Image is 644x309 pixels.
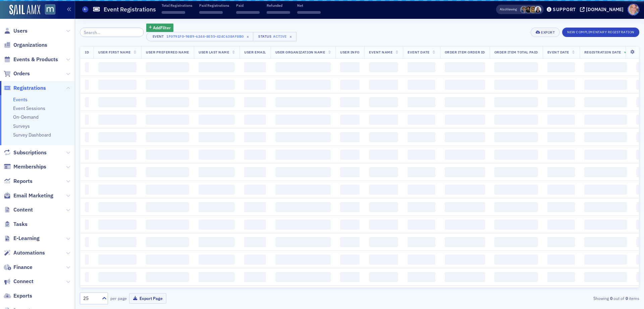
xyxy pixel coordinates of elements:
span: Add Filter [153,25,171,31]
span: ‌ [584,167,627,177]
span: ‌ [445,167,485,177]
span: ‌ [275,115,331,125]
span: ‌ [244,132,266,142]
strong: 0 [609,295,613,301]
a: Email Marketing [4,192,53,199]
a: Registrations [4,84,46,92]
span: Order Item Order ID [445,50,485,54]
span: ‌ [408,62,435,72]
a: Events [13,96,28,103]
span: ‌ [199,237,235,247]
a: E-Learning [4,235,40,242]
span: Lauren McDonough [525,6,532,13]
span: ‌ [244,150,266,160]
span: ‌ [584,220,627,230]
button: Event1f0791f0-98b9-6244-8e55-424c638af8b0× [146,32,254,41]
a: Surveys [13,123,30,129]
span: ‌ [584,185,627,195]
h1: Event Registrations [104,5,156,13]
span: ‌ [408,237,435,247]
span: Exports [13,292,32,300]
span: ‌ [146,132,189,142]
span: ‌ [494,202,538,212]
span: Event Name [369,50,392,54]
span: ‌ [98,185,137,195]
span: ‌ [146,150,189,160]
span: User Last Name [199,50,229,54]
span: ‌ [275,237,331,247]
span: ‌ [85,185,89,195]
span: ‌ [85,97,89,107]
span: ‌ [146,237,189,247]
span: ‌ [494,115,538,125]
div: 25 [83,295,98,302]
span: ‌ [340,80,360,90]
div: Export [541,31,555,34]
span: ‌ [340,202,360,212]
span: Event Date [408,50,429,54]
p: Paid [236,3,260,8]
span: ‌ [369,62,398,72]
span: ‌ [244,237,266,247]
a: Orders [4,70,30,77]
span: Event Date [547,50,569,54]
span: Chris Dougherty [520,6,527,13]
img: SailAMX [45,4,55,15]
span: ‌ [494,237,538,247]
span: ID [85,50,89,54]
span: ‌ [408,202,435,212]
span: ‌ [85,62,89,72]
span: ‌ [340,237,360,247]
span: ‌ [547,272,575,282]
span: ‌ [445,132,485,142]
span: ‌ [244,167,266,177]
span: ‌ [98,237,137,247]
span: ‌ [408,115,435,125]
span: ‌ [85,272,89,282]
span: ‌ [146,97,189,107]
span: Registrations [13,84,46,92]
span: ‌ [275,167,331,177]
span: ‌ [340,272,360,282]
span: Memberships [13,163,46,170]
span: Orders [13,70,30,77]
a: Automations [4,249,45,257]
span: ‌ [340,132,360,142]
span: × [245,34,251,40]
span: ‌ [369,167,398,177]
span: ‌ [199,11,223,14]
span: ‌ [85,167,89,177]
a: Event Sessions [13,105,45,111]
span: ‌ [494,167,538,177]
span: Email Marketing [13,192,53,199]
a: Tasks [4,221,28,228]
span: ‌ [85,237,89,247]
span: ‌ [162,11,185,14]
span: ‌ [494,132,538,142]
span: ‌ [369,185,398,195]
span: ‌ [408,185,435,195]
span: ‌ [275,97,331,107]
a: Reports [4,178,33,185]
span: ‌ [445,272,485,282]
span: User Preferred Name [146,50,189,54]
span: ‌ [199,202,235,212]
span: Finance [13,264,33,271]
span: Events & Products [13,56,58,63]
span: ‌ [98,62,137,72]
a: View Homepage [40,4,55,16]
span: ‌ [340,167,360,177]
span: ‌ [547,167,575,177]
span: ‌ [494,255,538,265]
span: Kelly Brown [534,6,541,13]
span: Tasks [13,221,28,228]
span: ‌ [146,220,189,230]
span: Order Item Total Paid [494,50,538,54]
span: ‌ [244,80,266,90]
span: ‌ [85,80,89,90]
span: ‌ [547,132,575,142]
span: ‌ [445,202,485,212]
p: Refunded [267,3,290,8]
span: ‌ [244,255,266,265]
span: ‌ [275,220,331,230]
